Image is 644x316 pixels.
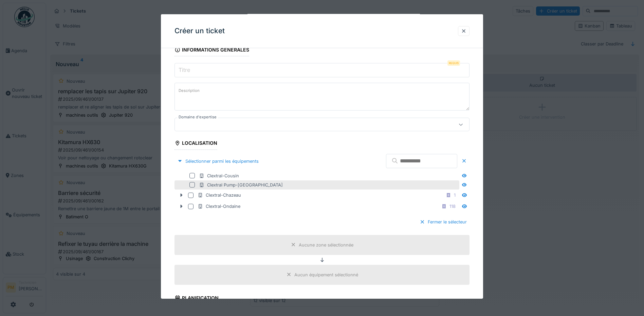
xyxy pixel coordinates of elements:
[417,217,470,226] div: Fermer le sélecteur
[454,192,456,198] div: 1
[199,182,283,188] div: Clextral Pump-[GEOGRAPHIC_DATA]
[174,138,217,150] div: Localisation
[174,45,249,56] div: Informations générales
[449,203,456,210] div: 118
[447,60,460,66] div: Requis
[177,66,191,74] label: Titre
[198,192,241,198] div: Clextral-Chazeau
[177,86,201,95] label: Description
[174,27,225,35] h3: Créer un ticket
[174,293,219,304] div: Planification
[177,114,218,120] label: Domaine d'expertise
[299,242,353,248] div: Aucune zone sélectionnée
[198,203,240,210] div: Clextral-Ondaine
[199,173,239,179] div: Clextral-Cousin
[174,156,261,165] div: Sélectionner parmi les équipements
[294,272,358,278] div: Aucun équipement sélectionné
